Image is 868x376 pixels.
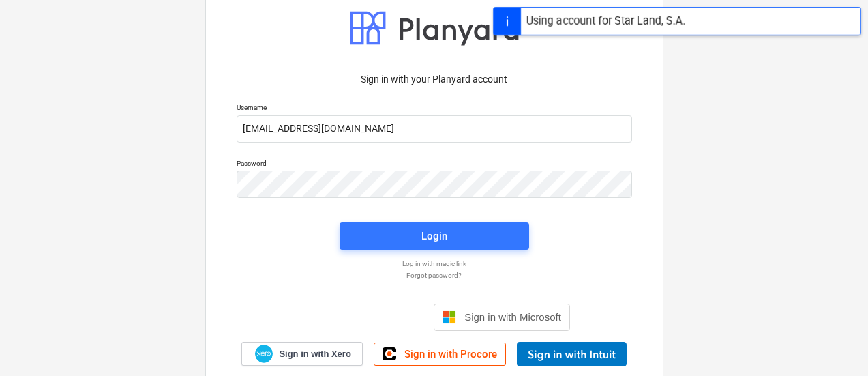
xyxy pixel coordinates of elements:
span: Sign in with Procore [404,348,497,360]
iframe: Sign in with Google Button [291,302,430,332]
a: Log in with magic link [230,259,639,268]
a: Sign in with Procore [374,343,506,366]
p: Username [237,103,632,115]
p: Password [237,159,632,171]
div: Using account for Star Land, S.A. [526,13,685,29]
img: Xero logo [255,345,273,363]
input: Username [237,115,632,143]
a: Sign in with Xero [241,342,363,366]
button: Login [340,222,529,250]
a: Forgot password? [230,271,639,280]
p: Sign in with your Planyard account [237,72,632,87]
span: Sign in with Xero [279,348,350,360]
div: Login [421,227,447,245]
img: Microsoft logo [443,310,456,324]
span: Sign in with Microsoft [464,311,561,323]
